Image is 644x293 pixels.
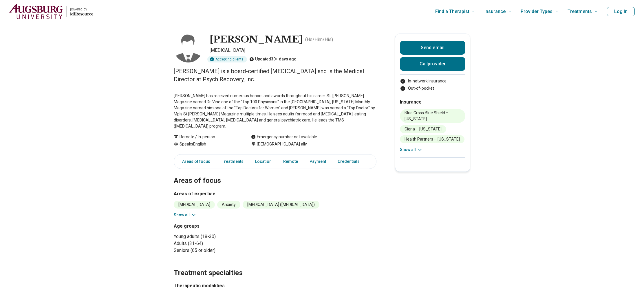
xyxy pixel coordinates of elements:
[334,156,367,167] a: Credentials
[257,141,307,147] span: [DEMOGRAPHIC_DATA] ally
[252,156,275,167] a: Location
[174,162,376,186] h2: Areas of focus
[207,56,247,62] div: Accepting clients
[249,56,297,62] div: Updated 30+ days ago
[210,34,303,46] h1: [PERSON_NAME]
[174,223,273,230] h3: Age groups
[400,41,465,55] button: Send email
[568,8,592,16] span: Treatments
[218,156,247,167] a: Treatments
[400,57,465,71] button: Callprovider
[306,156,330,167] a: Payment
[217,201,240,209] li: Anxiety
[174,67,376,83] p: [PERSON_NAME] is a board-certified [MEDICAL_DATA] and is the Medical Director at Psych Recovery, ...
[174,34,203,62] img: Craig Vine, Psychiatrist
[400,85,465,91] li: Out-of-pocket
[607,7,635,16] button: Log In
[400,125,446,133] li: Cigna – [US_STATE]
[70,7,93,12] p: powered by
[174,240,273,247] li: Adults (31-64)
[174,141,239,147] div: Speaks English
[484,8,506,16] span: Insurance
[400,99,465,106] h2: Insurance
[174,254,376,278] h2: Treatment specialties
[400,78,465,91] ul: Payment options
[9,2,93,21] a: Home page
[174,247,273,254] li: Seniors (65 or older)
[400,135,464,143] li: Health Partners – [US_STATE]
[280,156,301,167] a: Remote
[174,282,255,289] h3: Therapeutic modalities
[174,93,376,129] p: [PERSON_NAME] has received numerous honors and awards throughout his career. St. [PERSON_NAME] Ma...
[305,36,333,43] p: ( He/Him/His )
[243,201,319,209] li: [MEDICAL_DATA] ([MEDICAL_DATA])
[174,201,215,209] li: [MEDICAL_DATA]
[175,156,214,167] a: Areas of focus
[174,233,273,240] li: Young adults (18-30)
[210,47,376,54] p: [MEDICAL_DATA]
[174,190,376,197] h3: Areas of expertise
[521,8,552,16] span: Provider Types
[400,78,465,84] li: In-network insurance
[435,8,469,16] span: Find a Therapist
[174,134,239,140] div: Remote / In-person
[174,212,197,218] button: Show all
[400,147,423,153] button: Show all
[251,134,317,140] div: Emergency number not available
[400,109,465,123] li: Blue Cross Blue Shield – [US_STATE]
